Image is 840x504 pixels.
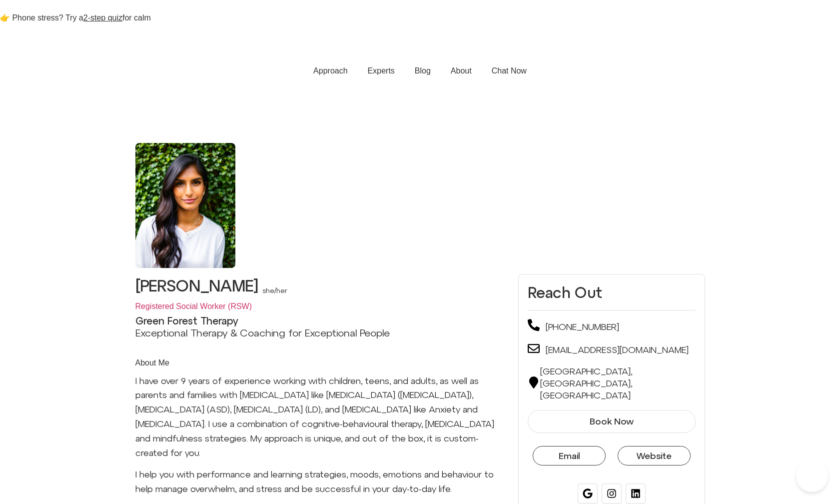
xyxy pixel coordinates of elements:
[533,446,606,466] a: Email
[12,88,65,100] span: Expert Sign-up
[590,416,634,426] span: Book Now
[405,60,441,82] a: Blog
[441,60,482,82] a: About
[559,450,580,461] span: Email
[135,302,252,310] a: Registered Social Worker (RSW)
[135,357,509,369] h2: About Me
[528,283,695,301] h2: Reach Out
[303,60,358,82] a: Approach
[135,315,509,327] h2: Green Forest Therapy
[135,467,509,496] p: I help you with performance and learning strategies, moods, emotions and behaviour to help manage...
[546,344,689,355] a: [EMAIL_ADDRESS][DOMAIN_NAME]
[528,410,695,433] a: Book Now
[135,327,509,339] h3: Exceptional Therapy & Coaching for Exceptional People
[636,450,672,461] span: Website
[408,38,432,46] img: Offline.Now logo in white. Text of the words offline.now with a line going through the "O"
[618,446,691,466] a: Website
[540,366,632,400] span: [GEOGRAPHIC_DATA], [GEOGRAPHIC_DATA], [GEOGRAPHIC_DATA]
[796,460,828,492] iframe: Botpress
[358,60,405,82] a: Experts
[262,286,287,294] a: she/her
[546,321,619,332] a: [PHONE_NUMBER]
[482,60,537,82] a: Chat Now
[135,274,258,298] h1: [PERSON_NAME]
[83,13,122,22] u: 2-step quiz
[135,374,509,460] p: I have over 9 years of experience working with children, teens, and adults, as well as parents an...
